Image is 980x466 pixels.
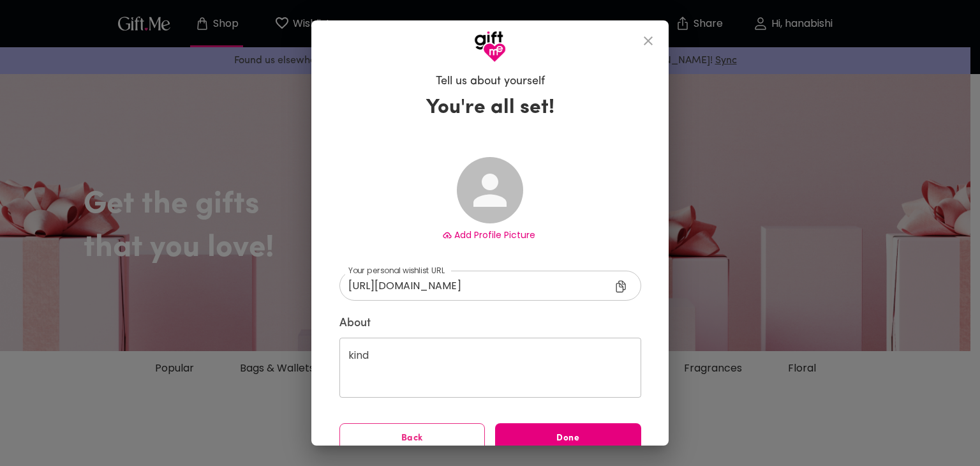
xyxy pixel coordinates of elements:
textarea: kind [348,349,632,386]
span: Add Profile Picture [454,229,535,241]
label: About [339,316,641,331]
button: Done [495,423,641,454]
h6: Tell us about yourself [436,74,545,89]
h3: You're all set! [426,95,554,121]
span: Back [340,432,485,446]
img: GiftMe Logo [474,31,506,63]
button: Back [339,423,486,454]
span: Done [495,432,641,446]
button: close [633,26,664,56]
